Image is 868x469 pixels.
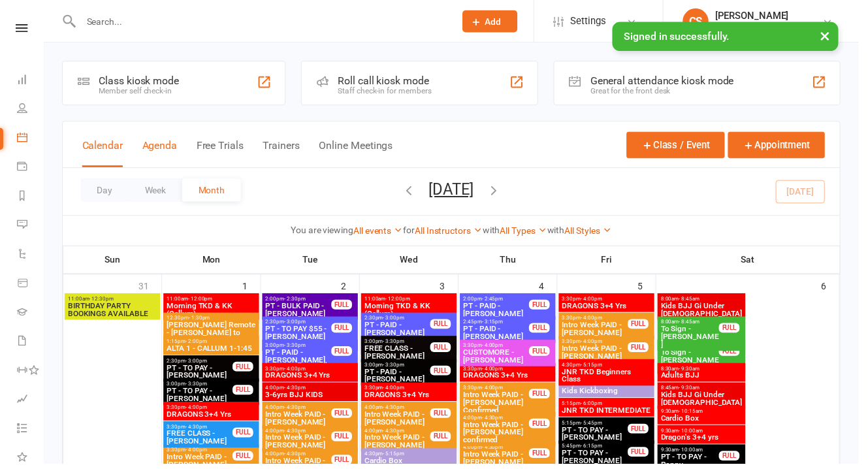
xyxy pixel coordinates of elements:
span: - 6:00pm [587,405,609,411]
span: 3:00pm [168,385,236,391]
button: Agenda [144,141,179,169]
span: - 4:30pm [387,432,409,438]
span: 4:00pm [268,409,336,415]
a: All Styles [571,228,619,238]
span: - 9:30am [686,389,707,395]
span: 8:30am [667,370,751,376]
span: 2:00pm [468,299,536,305]
span: Kids BJJ Gi Under [DEMOGRAPHIC_DATA] [667,395,751,411]
span: 4:00pm [368,409,436,415]
div: 6 [830,278,848,299]
span: - 10:00am [686,432,711,438]
span: 3:30pm [268,370,359,376]
th: Mon [164,249,264,276]
span: - 2:45pm [487,299,509,305]
span: DRAGONS 3+4 Yrs [568,305,659,313]
div: 5 [645,278,663,299]
div: CS [690,8,716,35]
span: 5:15pm [568,425,635,430]
span: - 4:30pm [187,429,209,434]
span: Signed in successfully. [631,31,737,43]
div: FULL [335,436,356,446]
button: Day [82,180,130,204]
div: 4 [545,278,563,299]
div: FULL [235,389,256,399]
span: 5:15pm [568,405,659,411]
span: 1:15pm [168,342,259,348]
span: Intro Week PAID - [PERSON_NAME] confirmed [468,425,536,449]
span: 9:30am [667,452,728,458]
span: 3:30pm [568,299,659,305]
span: - 2:00pm [187,342,209,348]
span: - 3:00pm [187,362,209,368]
a: Calendar [17,125,44,155]
span: 3:30pm [568,319,635,325]
th: Wed [364,249,464,276]
span: 4:00pm [468,419,536,425]
span: - 4:00pm [387,389,409,395]
span: - 4:00pm [587,319,609,325]
span: - 4:00pm [487,389,509,395]
span: 3:00pm [368,342,436,348]
div: FULL [635,346,656,356]
span: 4:00pm [268,389,359,395]
span: 11:00am [368,299,459,305]
span: Intro Week PAID - [PERSON_NAME] [268,438,336,454]
strong: with [553,227,571,238]
span: - 5:45pm [587,425,609,430]
div: 1 [245,278,263,299]
span: 4:00pm [268,456,336,462]
th: Thu [464,249,564,276]
a: Product Sales [17,272,44,302]
span: - 3:00pm [387,319,409,325]
span: - 2:30pm [287,299,309,305]
div: 3 [445,278,463,299]
span: 4:00pm [468,449,536,455]
span: 2:30pm [268,323,336,329]
span: 11:00am [168,299,259,305]
input: Search... [78,12,451,31]
div: FULL [335,350,356,360]
span: - 12:00pm [390,299,415,305]
span: Intro Week PAID - [PERSON_NAME] [568,348,635,364]
span: DRAGONS 3+4 Yrs [468,376,559,383]
div: FULL [635,323,656,332]
span: DRAGONS 3+4 Yrs [268,376,359,383]
span: DRAGONS 3+4 Yrs [168,415,259,423]
span: 2:45pm [468,323,536,329]
span: - 6:15pm [587,448,609,454]
span: - 9:30am [686,370,707,376]
span: - 4:00pm [187,452,209,458]
div: FULL [535,327,556,336]
div: FULL [235,456,256,466]
button: Class / Event [634,133,733,160]
div: FULL [535,350,556,360]
div: FULL [435,323,456,332]
div: FULL [727,350,748,360]
div: FULL [535,453,556,463]
div: Roll call kiosk mode [342,75,436,88]
a: All Types [506,228,553,238]
span: 2:30pm [368,319,436,325]
div: FULL [235,366,256,376]
div: FULL [335,327,356,336]
span: 3:30pm [168,409,259,415]
button: [DATE] [434,182,479,201]
span: - 4:30pm [487,449,509,455]
button: × [822,22,846,50]
span: - 12:00pm [190,299,215,305]
div: FULL [435,413,456,423]
span: JNR TKD Beginners Class [568,372,659,387]
div: FULL [335,413,356,423]
span: - 5:15pm [387,456,409,462]
span: 4:00pm [368,432,436,438]
div: FULL [635,452,656,462]
a: Payments [17,155,44,184]
span: [PERSON_NAME] Remote - [PERSON_NAME] to cover 330-645 and [PERSON_NAME] to co... [168,325,259,356]
span: PT - TO PAY - [PERSON_NAME] [168,391,236,407]
span: Add [490,16,507,27]
span: PT - BULK PAID - [PERSON_NAME] [268,305,336,321]
a: Dashboard [17,67,44,96]
span: - 4:30pm [287,456,309,462]
span: - 5:15pm [587,366,609,372]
